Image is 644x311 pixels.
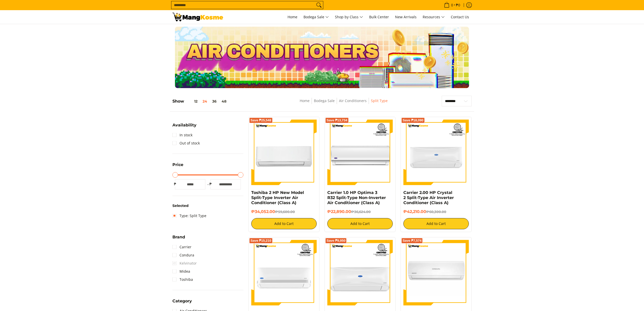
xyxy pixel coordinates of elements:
button: 12 [184,99,200,103]
img: Carrier 1.0 HP Optima 3 R32 Split-Type Non-Inverter Air Conditioner (Class A) [327,120,393,185]
button: 48 [219,99,229,103]
span: ₱ [208,182,213,187]
button: Add to Cart [327,218,393,229]
img: Carrier 2.00 HP Crystal 2 Split-Type Air Inverter Conditioner (Class A) [403,120,469,185]
span: Availability [172,123,196,127]
a: Type: Split Type [172,212,206,220]
h6: ₱42,210.00 [403,209,469,214]
summary: Open [172,299,192,307]
del: ₱59,600.00 [275,210,295,214]
span: Save ₱13,734 [327,119,347,122]
span: Resources [423,14,445,20]
img: Carrier 1.00 HP Crystal Split-Type Inverter Air Conditioner (Class A) [327,240,393,305]
span: • [442,2,462,8]
a: Bodega Sale [314,98,335,103]
h6: ₱22,890.00 [327,209,393,214]
summary: Open [172,123,196,131]
a: Home [285,10,300,24]
a: Bulk Center [367,10,391,24]
button: Add to Cart [403,218,469,229]
span: New Arrivals [395,14,417,19]
span: 0 [450,3,454,7]
h6: Selected [172,204,243,208]
a: Carrier 2.00 HP Crystal 2 Split-Type Air Inverter Conditioner (Class A) [403,190,454,205]
button: Add to Cart [251,218,317,229]
span: Price [172,163,183,167]
span: Home [288,14,297,19]
span: ₱0 [455,3,461,7]
a: Bodega Sale [301,10,331,24]
h5: Show [172,99,229,104]
button: 36 [210,99,219,103]
span: Kelvinator [172,259,197,267]
summary: Open [172,163,183,171]
span: Bodega Sale [303,14,329,20]
span: Save ₱15,210 [251,239,271,242]
del: ₱60,300.00 [426,210,446,214]
img: Carrier 1.50 HP XPower Gold 3 Split-Type Inverter Air Conditioner (Class A) [251,240,317,305]
nav: Main Menu [228,10,472,24]
span: Category [172,299,192,303]
button: Search [315,1,323,9]
summary: Open [172,235,185,243]
span: Save ₱7,574 [403,239,422,242]
a: Toshiba [172,275,193,284]
span: Save ₱9,950 [327,239,346,242]
a: Out of stock [172,139,200,147]
img: condura-split-type-inverter-air-conditioner-class-b-full-view-mang-kosme [403,240,469,305]
del: ₱36,624.00 [351,210,371,214]
span: Shop by Class [335,14,363,20]
a: Air Conditioners [339,98,367,103]
span: Save ₱18,090 [403,119,423,122]
a: Carrier [172,243,191,251]
a: Home [300,98,310,103]
img: Bodega Sale Aircon l Mang Kosme: Home Appliances Warehouse Sale Split Type [172,13,223,21]
span: Bulk Center [369,14,389,19]
span: ₱ [172,182,177,187]
nav: Breadcrumbs [264,98,423,109]
h6: ₱34,052.00 [251,209,317,214]
a: Contact Us [448,10,472,24]
a: Resources [420,10,447,24]
img: Toshiba 2 HP New Model Split-Type Inverter Air Conditioner (Class A) [251,120,317,185]
span: Contact Us [451,14,469,19]
a: Condura [172,251,194,259]
a: Midea [172,267,190,275]
a: In stock [172,131,192,139]
a: Carrier 1.0 HP Optima 3 R32 Split-Type Non-Inverter Air Conditioner (Class A) [327,190,386,205]
a: Toshiba 2 HP New Model Split-Type Inverter Air Conditioner (Class A) [251,190,304,205]
span: Save ₱25,548 [251,119,271,122]
span: Brand [172,235,185,239]
span: Split Type [371,98,388,104]
a: Shop by Class [332,10,366,24]
button: 24 [200,99,210,103]
a: New Arrivals [392,10,419,24]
